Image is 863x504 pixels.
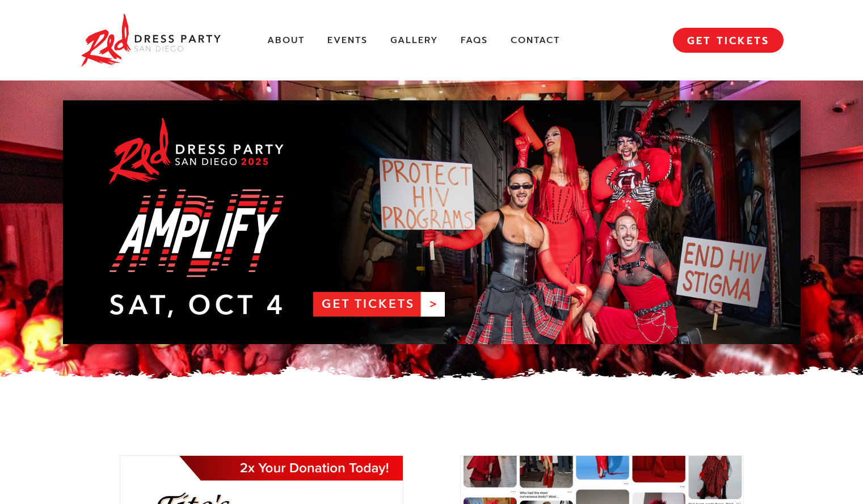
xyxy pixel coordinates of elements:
[673,28,784,53] a: GET TICKETS
[390,35,438,46] a: Gallery
[80,11,222,69] img: Red Dress Party San Diego
[267,35,305,46] a: About
[461,35,488,46] a: FAQs
[511,35,560,46] a: Contact
[327,35,368,46] a: Events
